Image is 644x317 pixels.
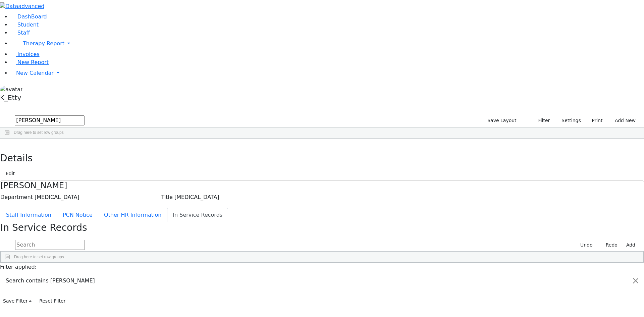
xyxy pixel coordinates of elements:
[16,70,54,76] span: New Calendar
[167,208,228,222] button: In Service Records
[11,37,644,50] a: Therapy Report
[11,51,40,57] a: Invoices
[598,240,621,250] button: Redo
[15,115,85,125] input: Search
[484,115,519,126] button: Save Layout
[11,21,39,28] a: Student
[3,168,18,179] button: Edit
[174,194,219,200] span: [MEDICAL_DATA]
[98,208,167,222] button: Other HR Information
[17,13,47,20] span: DashBoard
[530,115,553,126] button: Filter
[553,115,584,126] button: Settings
[0,193,33,201] label: Department
[161,193,173,201] label: Title
[11,59,49,65] a: New Report
[573,240,596,250] button: Undo
[17,59,49,65] span: New Report
[584,115,606,126] button: Print
[0,181,644,191] h4: [PERSON_NAME]
[15,240,85,250] input: Search
[628,271,644,290] button: Close
[23,40,64,47] span: Therapy Report
[17,21,39,28] span: Student
[608,115,639,126] button: Add New
[0,208,57,222] button: Staff Information
[35,194,79,200] span: [MEDICAL_DATA]
[0,222,644,233] h3: In Service Records
[36,296,68,306] button: Reset Filter
[11,30,30,36] a: Staff
[17,51,40,57] span: Invoices
[57,208,98,222] button: PCN Notice
[14,255,64,259] span: Drag here to set row groups
[14,130,64,135] span: Drag here to set row groups
[11,66,644,80] a: New Calendar
[17,30,30,36] span: Staff
[11,13,47,20] a: DashBoard
[623,240,638,250] button: Add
